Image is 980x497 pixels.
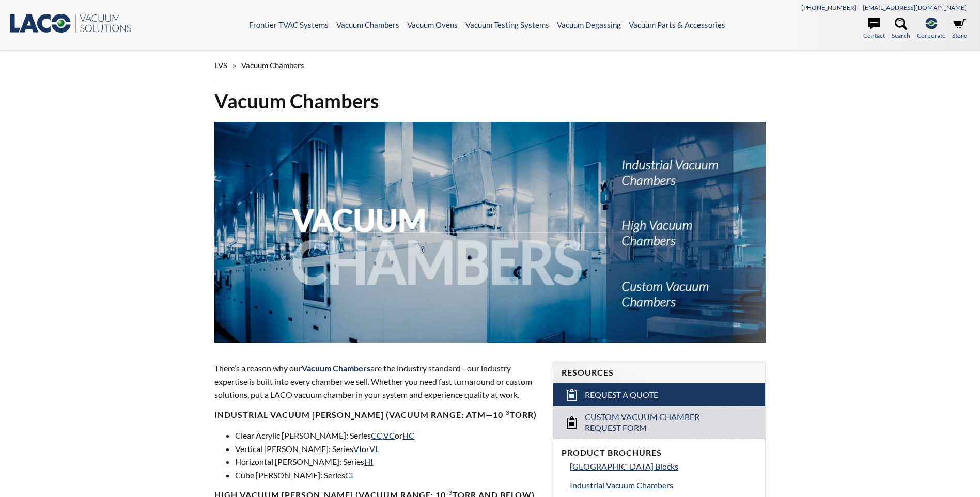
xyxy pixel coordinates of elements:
[302,363,370,373] span: Vacuum Chambers
[892,18,910,40] a: Search
[383,430,395,440] a: VC
[570,478,757,492] a: Industrial Vacuum Chambers
[235,455,540,469] li: Horizontal [PERSON_NAME]: Series
[353,444,362,454] a: VI
[371,430,382,440] a: CC
[562,367,757,378] h4: Resources
[336,20,399,29] a: Vacuum Chambers
[345,470,353,480] a: CI
[629,20,725,29] a: Vacuum Parts & Accessories
[863,4,967,11] a: [EMAIL_ADDRESS][DOMAIN_NAME]
[570,460,757,473] a: [GEOGRAPHIC_DATA] Blocks
[553,383,765,406] a: Request a Quote
[214,410,540,421] h4: Industrial Vacuum [PERSON_NAME] (vacuum range: atm—10 Torr)
[369,444,379,454] a: VL
[801,4,857,11] a: [PHONE_NUMBER]
[863,18,885,40] a: Contact
[917,30,945,40] span: Corporate
[585,412,735,433] span: Custom Vacuum Chamber Request Form
[402,430,414,440] a: HC
[241,60,304,70] span: Vacuum Chambers
[214,362,540,401] p: There’s a reason why our are the industry standard—our industry expertise is built into every cha...
[553,406,765,439] a: Custom Vacuum Chamber Request Form
[364,457,373,467] a: HI
[235,469,540,482] li: Cube [PERSON_NAME]: Series
[214,51,765,80] div: »
[570,461,678,471] span: [GEOGRAPHIC_DATA] Blocks
[465,20,549,29] a: Vacuum Testing Systems
[585,390,658,400] span: Request a Quote
[214,122,765,343] img: Vacuum Chambers
[235,442,540,456] li: Vertical [PERSON_NAME]: Series or
[503,409,510,416] sup: -3
[214,88,765,114] h1: Vacuum Chambers
[235,429,540,442] li: Clear Acrylic [PERSON_NAME]: Series , or
[570,480,673,490] span: Industrial Vacuum Chambers
[407,20,458,29] a: Vacuum Ovens
[557,20,621,29] a: Vacuum Degassing
[446,489,453,496] sup: -3
[214,60,227,70] span: LVS
[562,447,757,458] h4: Product Brochures
[249,20,329,29] a: Frontier TVAC Systems
[952,18,967,40] a: Store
